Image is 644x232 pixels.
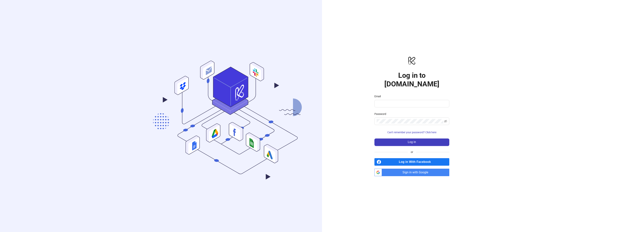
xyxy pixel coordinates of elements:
[374,169,449,176] a: Sign in with Google
[377,119,443,123] input: Password
[374,71,449,88] h1: Log in to [DOMAIN_NAME]
[374,112,389,116] label: Password
[374,158,449,166] a: Log in With Facebook
[387,131,436,134] span: Can't remember your password? Click here
[444,120,447,123] span: eye-invisible
[374,131,449,134] a: Can't remember your password? Click here
[377,101,446,106] input: Email
[374,138,449,146] button: Log in
[383,169,449,176] span: Sign in with Google
[408,140,416,144] span: Log in
[408,150,416,154] span: or
[383,158,449,166] span: Log in With Facebook
[374,129,449,135] button: Can't remember your password? Click here
[374,94,383,98] label: Email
